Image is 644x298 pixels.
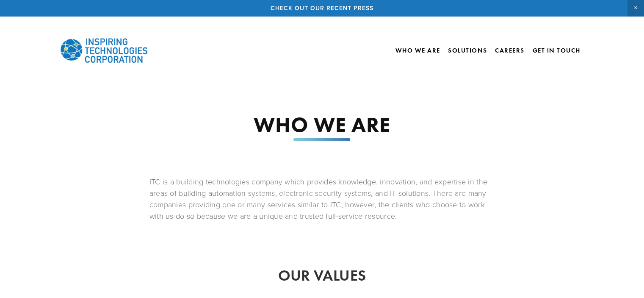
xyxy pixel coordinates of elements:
p: ITC is a building technologies company which provides knowledge, innovation, and expertise in the... [149,176,495,222]
img: Inspiring Technologies Corp – A Building Technologies Company [60,31,149,70]
a: Careers [495,43,525,58]
a: Get In Touch [533,43,580,58]
a: Who We Are [395,43,440,58]
a: Solutions [448,47,487,54]
h1: WHO WE ARE [149,114,495,135]
h2: OUR VALUES [149,265,495,286]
